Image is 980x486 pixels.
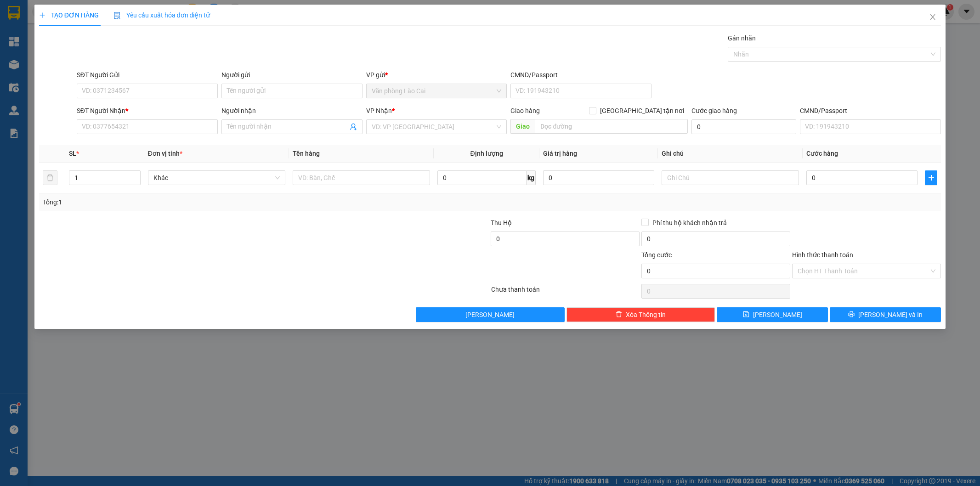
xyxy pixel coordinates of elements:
[470,150,503,157] span: Định lượng
[806,150,838,157] span: Cước hàng
[596,106,688,116] span: [GEOGRAPHIC_DATA] tận nơi
[372,84,502,98] span: Văn phòng Lào Cai
[717,307,828,322] button: save[PERSON_NAME]
[113,12,121,19] img: icon
[753,310,802,320] span: [PERSON_NAME]
[925,170,937,185] button: plus
[641,251,672,259] span: Tổng cước
[800,106,941,116] div: CMND/Passport
[830,307,941,322] button: printer[PERSON_NAME] và In
[366,107,392,114] span: VP Nhận
[416,307,565,322] button: [PERSON_NAME]
[153,171,280,185] span: Khác
[69,150,76,157] span: SL
[743,311,749,318] span: save
[510,70,651,80] div: CMND/Passport
[148,150,182,157] span: Đơn vị tính
[491,219,512,226] span: Thu Hộ
[691,119,796,134] input: Cước giao hàng
[920,5,946,30] button: Close
[925,174,937,181] span: plus
[490,284,641,300] div: Chưa thanh toán
[649,218,731,228] span: Phí thu hộ khách nhận trả
[293,170,430,185] input: VD: Bàn, Ghế
[848,311,855,318] span: printer
[691,107,737,114] label: Cước giao hàng
[221,106,363,116] div: Người nhận
[662,170,799,185] input: Ghi Chú
[566,307,715,322] button: deleteXóa Thông tin
[510,107,540,114] span: Giao hàng
[43,197,378,207] div: Tổng: 1
[728,34,756,42] label: Gán nhãn
[221,70,363,80] div: Người gửi
[510,119,535,134] span: Giao
[792,251,853,259] label: Hình thức thanh toán
[465,310,515,320] span: [PERSON_NAME]
[543,150,577,157] span: Giá trị hàng
[658,145,803,163] th: Ghi chú
[39,12,45,18] span: plus
[366,70,507,80] div: VP gửi
[113,11,210,19] span: Yêu cầu xuất hóa đơn điện tử
[535,119,688,134] input: Dọc đường
[293,150,320,157] span: Tên hàng
[858,310,923,320] span: [PERSON_NAME] và In
[527,170,536,185] span: kg
[43,170,57,185] button: delete
[929,13,936,21] span: close
[350,123,357,130] span: user-add
[616,311,622,318] span: delete
[77,70,218,80] div: SĐT Người Gửi
[39,11,99,19] span: TẠO ĐƠN HÀNG
[77,106,218,116] div: SĐT Người Nhận
[626,310,666,320] span: Xóa Thông tin
[543,170,654,185] input: 0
